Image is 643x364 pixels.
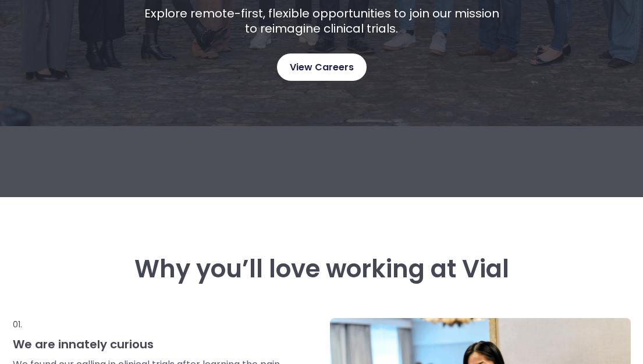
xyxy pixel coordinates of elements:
[277,53,367,81] a: View Careers
[13,318,282,331] p: 01.
[13,337,282,352] h3: We are innately curious
[290,60,354,75] span: View Careers
[140,6,503,36] p: Explore remote-first, flexible opportunities to join our mission to reimagine clinical trials.
[13,255,631,283] h3: Why you’ll love working at Vial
